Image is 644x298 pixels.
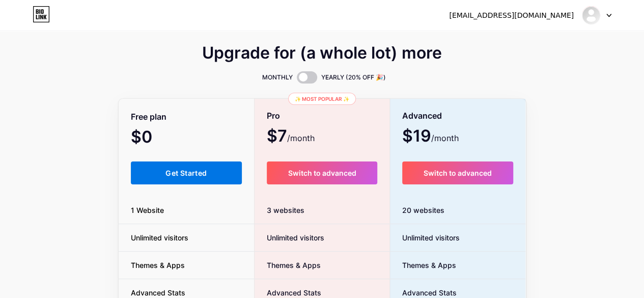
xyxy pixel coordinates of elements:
[131,131,180,145] span: $0
[267,161,377,184] button: Switch to advanced
[119,205,176,215] span: 1 Website
[390,260,456,270] span: Themes & Apps
[119,232,201,243] span: Unlimited visitors
[267,130,315,144] span: $7
[255,232,324,243] span: Unlimited visitors
[202,47,442,59] span: Upgrade for (a whole lot) more
[424,169,492,177] span: Switch to advanced
[131,161,242,184] button: Get Started
[581,6,601,25] img: everdoor1
[449,10,574,21] div: [EMAIL_ADDRESS][DOMAIN_NAME]
[431,132,459,144] span: /month
[255,197,389,224] div: 3 websites
[119,287,198,298] span: Advanced Stats
[390,287,457,298] span: Advanced Stats
[402,130,459,144] span: $19
[165,169,207,177] span: Get Started
[402,107,442,125] span: Advanced
[255,287,321,298] span: Advanced Stats
[287,132,315,144] span: /month
[262,72,293,83] span: MONTHLY
[288,169,356,177] span: Switch to advanced
[267,107,280,125] span: Pro
[255,260,321,270] span: Themes & Apps
[321,72,386,83] span: YEARLY (20% OFF 🎉)
[390,232,460,243] span: Unlimited visitors
[131,108,166,126] span: Free plan
[390,197,526,224] div: 20 websites
[288,93,356,105] div: ✨ Most popular ✨
[119,260,197,270] span: Themes & Apps
[402,161,514,184] button: Switch to advanced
